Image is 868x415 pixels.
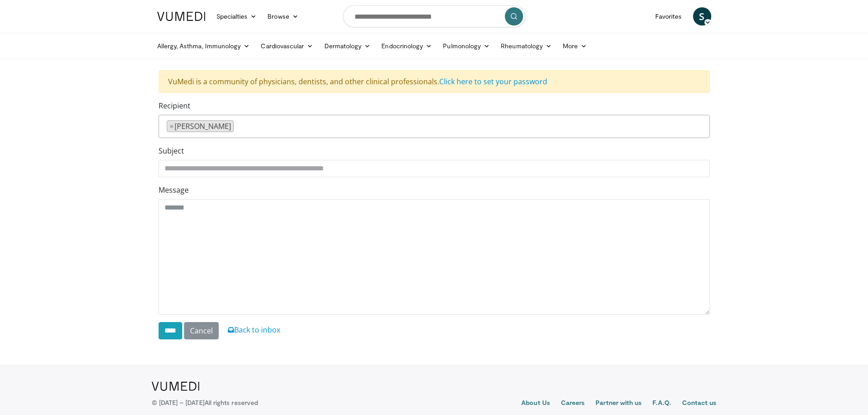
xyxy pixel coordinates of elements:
a: Specialties [211,7,262,26]
label: Recipient [159,100,190,111]
a: Endocrinology [376,37,437,55]
a: Browse [262,7,304,26]
a: Rheumatology [495,37,557,55]
img: VuMedi Logo [157,12,205,21]
a: More [557,37,592,55]
a: S [693,7,711,26]
a: Click here to set your password [439,77,547,87]
p: © [DATE] – [DATE] [152,398,258,407]
div: VuMedi is a community of physicians, dentists, and other clinical professionals. [159,70,710,93]
input: Search topics, interventions [343,5,525,27]
a: Pulmonology [437,37,495,55]
a: Partner with us [596,398,642,409]
label: Message [159,184,189,195]
a: Cancel [184,322,219,339]
img: VuMedi Logo [152,382,200,391]
a: F.A.Q. [652,398,671,409]
label: Subject [159,145,184,156]
span: All rights reserved [205,399,258,406]
li: Robert Rosenson [167,120,234,132]
span: × [169,121,174,132]
a: Careers [561,398,585,409]
a: Dermatology [319,37,376,55]
a: Back to inbox [228,325,280,335]
a: About Us [521,398,550,409]
a: Cardiovascular [255,37,318,55]
a: Favorites [650,7,688,26]
a: Contact us [682,398,717,409]
a: Allergy, Asthma, Immunology [152,37,256,55]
